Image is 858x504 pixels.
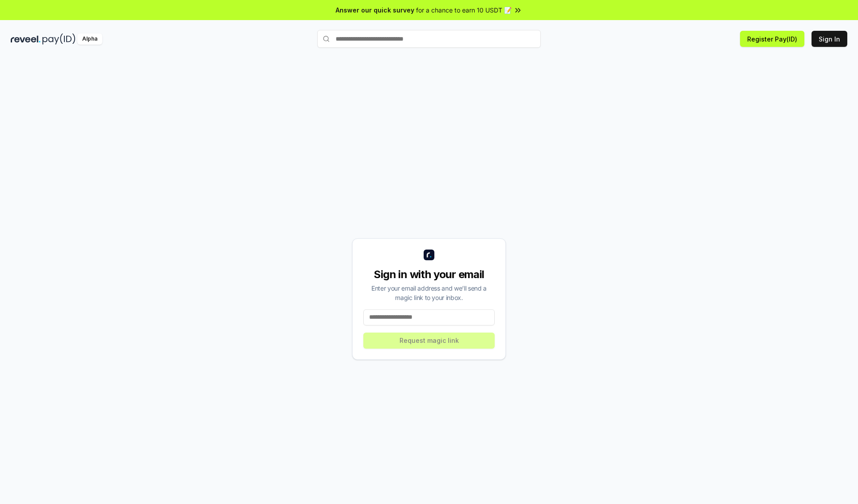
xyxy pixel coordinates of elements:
span: Answer our quick survey [336,5,414,15]
img: reveel_dark [11,33,41,45]
img: logo_small [424,250,434,260]
button: Register Pay(ID) [740,31,804,47]
div: Enter your email address and we’ll send a magic link to your inbox. [363,283,495,302]
button: Sign In [812,31,847,47]
img: pay_id [42,33,76,45]
div: Alpha [77,33,102,45]
span: for a chance to earn 10 USDT 📝 [416,5,512,15]
div: Sign in with your email [363,267,495,282]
